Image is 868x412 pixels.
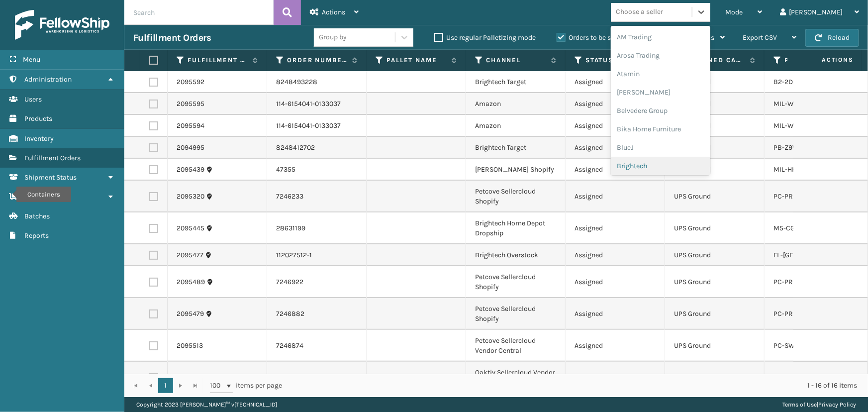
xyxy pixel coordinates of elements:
[267,115,367,137] td: 114-6154041-0133037
[665,159,765,181] td: UPS Ground
[611,65,710,83] div: Atamin
[177,223,204,233] a: 2095445
[466,115,566,137] td: Amazon
[267,266,367,298] td: 7246922
[611,83,710,102] div: [PERSON_NAME]
[773,192,824,201] a: PC-PRRTK-LGHT
[24,95,42,103] span: Users
[267,137,367,159] td: 8248412702
[466,159,566,181] td: [PERSON_NAME] Shopify
[566,330,665,362] td: Assigned
[611,157,710,175] div: Brightech
[24,193,59,201] span: Containers
[773,251,848,259] a: FL-[GEOGRAPHIC_DATA]
[177,250,203,260] a: 2095477
[210,381,225,391] span: 100
[296,381,857,391] div: 1 - 16 of 16 items
[434,33,536,42] label: Use regular Palletizing mode
[773,309,824,318] a: PC-PRRTK-LGHT
[23,55,40,64] span: Menu
[805,29,859,47] button: Reload
[466,93,566,115] td: Amazon
[665,93,765,115] td: UPS Ground
[466,298,566,330] td: Petcove Sellercloud Shopify
[566,266,665,298] td: Assigned
[24,212,50,220] span: Batches
[158,378,173,393] a: 1
[24,134,54,143] span: Inventory
[466,137,566,159] td: Brightech Target
[133,32,211,44] h3: Fulfillment Orders
[616,7,663,17] div: Choose a seller
[177,121,204,131] a: 2095594
[566,212,665,244] td: Assigned
[24,114,52,123] span: Products
[566,71,665,93] td: Assigned
[267,212,367,244] td: 28631199
[557,33,653,42] label: Orders to be shipped [DATE]
[665,115,765,137] td: UPS Ground
[665,266,765,298] td: UPS Ground
[611,120,710,138] div: Bika Home Furniture
[15,10,109,40] img: logo
[267,362,367,394] td: 7246886
[267,71,367,93] td: 8248493228
[466,71,566,93] td: Brightech Target
[773,341,844,350] a: PC-SWFTPWSP-BLUOR
[267,93,367,115] td: 114-6154041-0133037
[790,52,860,68] span: Actions
[743,33,777,42] span: Export CSV
[685,56,745,65] label: Assigned Carrier Service
[566,298,665,330] td: Assigned
[177,373,203,383] a: 2095519
[611,138,710,157] div: BlueJ
[267,330,367,362] td: 7246874
[773,165,829,174] a: MIL-HK612-6-31-B
[725,8,743,16] span: Mode
[611,102,710,120] div: Belvedere Group
[188,56,248,65] label: Fulfillment Order Id
[267,298,367,330] td: 7246882
[177,192,204,202] a: 2095320
[773,143,821,152] a: PB-Z9W1-SEKR
[566,93,665,115] td: Assigned
[585,56,646,65] label: Status
[665,212,765,244] td: UPS Ground
[773,278,824,286] a: PC-PRRTK-LGHT
[287,56,347,65] label: Order Number
[665,181,765,212] td: UPS Ground
[773,78,820,86] a: B2-2D3A-9D3B
[466,330,566,362] td: Petcove Sellercloud Vendor Central
[322,8,345,16] span: Actions
[24,231,49,240] span: Reports
[566,115,665,137] td: Assigned
[24,173,77,182] span: Shipment Status
[773,100,823,108] a: MIL-WDGPLW-A
[267,244,367,266] td: 112027512-1
[466,266,566,298] td: Petcove Sellercloud Shopify
[24,75,72,84] span: Administration
[177,341,203,351] a: 2095513
[177,143,204,153] a: 2094995
[319,32,347,43] div: Group by
[466,244,566,266] td: Brightech Overstock
[386,56,447,65] label: Pallet Name
[566,137,665,159] td: Assigned
[566,181,665,212] td: Assigned
[267,159,367,181] td: 47355
[665,298,765,330] td: UPS Ground
[773,121,823,130] a: MIL-WDGPLW-A
[665,137,765,159] td: UPS Ground
[566,159,665,181] td: Assigned
[267,181,367,212] td: 7246233
[24,154,81,162] span: Fulfillment Orders
[665,244,765,266] td: UPS Ground
[466,362,566,394] td: Oaktiv Sellercloud Vendor Central
[177,165,204,175] a: 2095439
[177,99,204,109] a: 2095595
[566,244,665,266] td: Assigned
[665,330,765,362] td: UPS Ground
[773,224,824,232] a: M5-CGPD-VRM5
[611,28,710,46] div: AM Trading
[665,362,765,394] td: UPS Ground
